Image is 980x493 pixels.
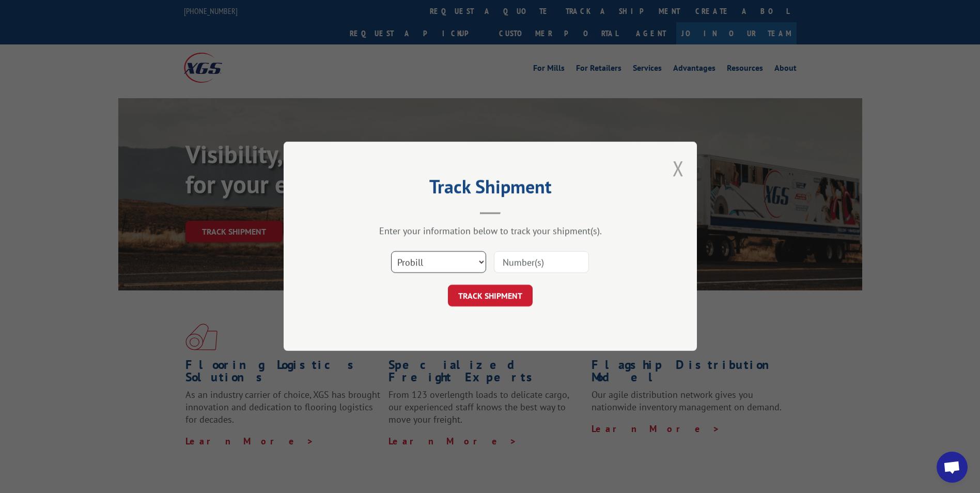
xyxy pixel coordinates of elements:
div: Open chat [937,452,968,483]
button: Close modal [673,155,684,182]
input: Number(s) [494,252,589,273]
div: Enter your information below to track your shipment(s). [335,225,645,237]
h2: Track Shipment [335,179,645,199]
button: TRACK SHIPMENT [448,285,533,307]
